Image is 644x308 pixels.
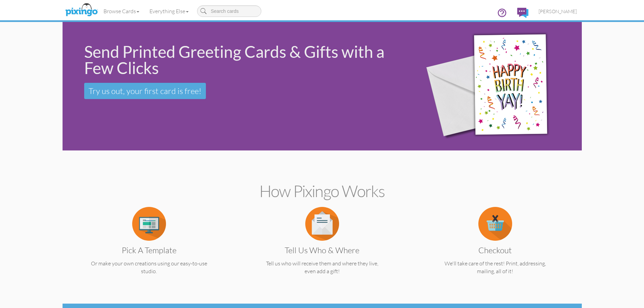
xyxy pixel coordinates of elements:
div: Send Printed Greeting Cards & Gifts with a Few Clicks [84,44,403,76]
a: [PERSON_NAME] [533,3,582,20]
span: Try us out, your first card is free! [89,86,201,96]
input: Search cards [197,5,261,17]
h3: Checkout [427,246,564,255]
a: Browse Cards [98,3,144,20]
a: Try us out, your first card is free! [84,83,206,99]
img: item.alt [132,207,166,241]
img: item.alt [478,207,512,241]
h2: How Pixingo works [74,182,570,200]
a: Tell us Who & Where Tell us who will receive them and where they live, even add a gift! [249,220,396,275]
h3: Pick a Template [81,246,217,255]
a: Everything Else [144,3,194,20]
img: 942c5090-71ba-4bfc-9a92-ca782dcda692.png [414,13,577,160]
h3: Tell us Who & Where [254,246,390,255]
p: Or make your own creations using our easy-to-use studio. [76,260,222,275]
img: item.alt [305,207,339,241]
span: [PERSON_NAME] [539,8,577,14]
p: Tell us who will receive them and where they live, even add a gift! [249,260,396,275]
a: Checkout We'll take care of the rest! Print, addressing, mailing, all of it! [422,220,569,275]
a: Pick a Template Or make your own creations using our easy-to-use studio. [76,220,222,275]
img: comments.svg [517,8,528,18]
p: We'll take care of the rest! Print, addressing, mailing, all of it! [422,260,569,275]
img: pixingo logo [64,2,99,19]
